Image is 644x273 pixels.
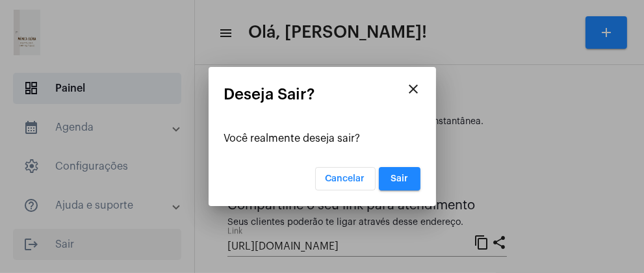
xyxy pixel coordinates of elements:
[315,167,376,190] button: Cancelar
[379,167,420,190] button: Sair
[224,86,420,103] mat-card-title: Deseja Sair?
[391,174,408,183] span: Sair
[224,133,420,144] div: Você realmente deseja sair?
[326,174,365,183] span: Cancelar
[406,81,422,97] mat-icon: close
